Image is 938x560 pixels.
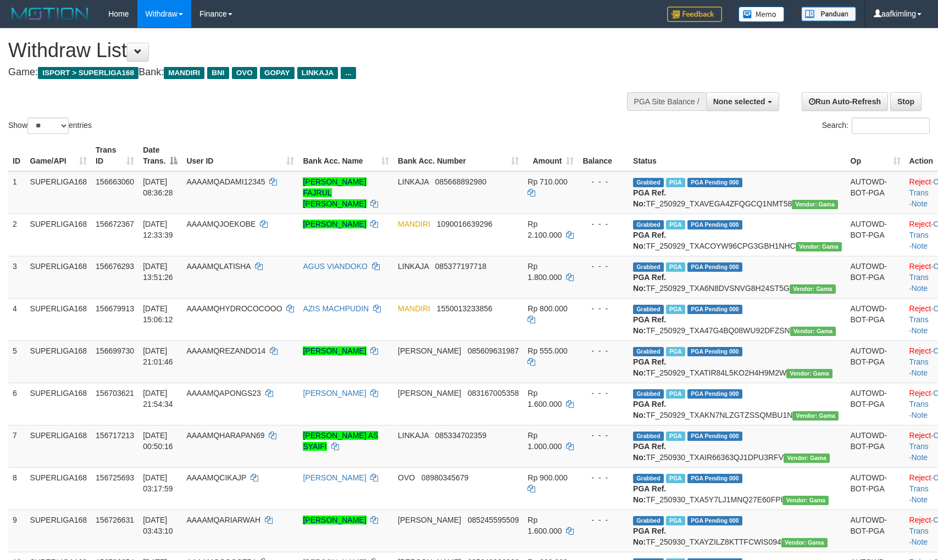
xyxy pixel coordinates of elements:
span: Copy 085245595509 to clipboard [468,516,519,524]
span: Marked by aafchhiseyha [666,347,685,356]
a: [PERSON_NAME] [303,516,366,524]
img: MOTION_logo.png [8,5,92,22]
a: Stop [890,92,922,111]
span: 156725693 [96,473,134,482]
td: SUPERLIGA168 [26,256,92,298]
span: GOPAY [260,67,295,79]
td: 6 [8,383,26,425]
td: TF_250929_TXATIR84L5KO2H4H9M2W [629,340,846,383]
h4: Game: Bank: [8,67,614,78]
span: [DATE] 15:06:12 [143,304,173,324]
span: Grabbed [633,178,664,187]
span: Vendor URL: https://trx31.1velocity.biz [782,496,829,505]
span: Copy 085609631987 to clipboard [468,346,519,355]
a: Note [911,199,928,208]
div: PGA Site Balance / [627,92,706,111]
b: PGA Ref. No: [633,231,666,250]
a: Reject [909,220,931,228]
span: AAAAMQJOEKOBE [186,220,256,228]
td: AUTOWD-BOT-PGA [846,171,905,214]
td: 5 [8,340,26,383]
span: Grabbed [633,389,664,399]
span: Marked by aafnonsreyleab [666,474,685,483]
td: SUPERLIGA168 [26,214,92,256]
span: [DATE] 03:43:10 [143,516,173,535]
span: [PERSON_NAME] [398,346,461,355]
span: 156663060 [96,177,134,186]
b: PGA Ref. No: [633,442,666,462]
a: Reject [909,473,931,482]
span: AAAAMQHARAPAN69 [186,431,264,440]
td: SUPERLIGA168 [26,298,92,340]
div: - - - [582,176,624,187]
div: - - - [582,261,624,272]
span: LINKAJA [297,67,338,79]
td: SUPERLIGA168 [26,340,92,383]
label: Show entries [8,117,92,134]
td: TF_250929_TXACOYW96CPG3GBH1NHC [629,214,846,256]
th: Trans ID: activate to sort column ascending [91,140,138,171]
span: ... [341,67,356,79]
th: Date Trans.: activate to sort column descending [138,140,182,171]
span: Grabbed [633,305,664,314]
a: Reject [909,516,931,524]
span: AAAAMQADAMI12345 [186,177,265,186]
th: Bank Acc. Name: activate to sort column ascending [298,140,393,171]
span: Grabbed [633,220,664,229]
span: PGA Pending [687,389,742,399]
b: PGA Ref. No: [633,315,666,335]
td: TF_250930_TXAIR66363QJ1DPU3RFV [629,425,846,467]
span: Rp 900.000 [528,473,567,482]
span: PGA Pending [687,516,742,525]
td: AUTOWD-BOT-PGA [846,383,905,425]
span: 156672367 [96,220,134,228]
span: AAAAMQREZANDO14 [186,346,265,355]
span: PGA Pending [687,262,742,272]
span: [DATE] 21:54:34 [143,389,173,408]
span: Vendor URL: https://trx31.1velocity.biz [784,453,830,463]
span: Grabbed [633,347,664,356]
b: PGA Ref. No: [633,484,666,504]
a: Note [911,411,928,419]
a: Note [911,537,928,546]
th: Status [629,140,846,171]
img: Feedback.jpg [667,7,722,22]
span: AAAAMQARIARWAH [186,516,260,524]
span: AAAAMQAPONGS23 [186,389,260,397]
b: PGA Ref. No: [633,400,666,419]
span: [DATE] 13:51:26 [143,262,173,282]
a: Note [911,242,928,250]
div: - - - [582,430,624,441]
span: 156699730 [96,346,134,355]
img: Button%20Memo.svg [739,7,785,22]
span: Rp 1.000.000 [528,431,562,451]
span: Rp 1.600.000 [528,516,562,535]
label: Search: [822,117,930,134]
td: TF_250929_TXA6N8DVSNVG8H24ST5G [629,256,846,298]
th: Game/API: activate to sort column ascending [26,140,92,171]
span: Vendor URL: https://trx31.1velocity.biz [796,242,842,251]
td: TF_250929_TXA47G4BQ08WU92DFZSN [629,298,846,340]
span: Vendor URL: https://trx31.1velocity.biz [792,411,839,421]
span: BNI [207,67,229,79]
span: Marked by aafnonsreyleab [666,432,685,441]
span: 156676293 [96,262,134,271]
td: AUTOWD-BOT-PGA [846,214,905,256]
span: Vendor URL: https://trx31.1velocity.biz [790,284,836,294]
span: OVO [232,67,257,79]
td: 7 [8,425,26,467]
td: AUTOWD-BOT-PGA [846,340,905,383]
span: PGA Pending [687,474,742,483]
span: Copy 083167005358 to clipboard [468,389,519,397]
a: Note [911,326,928,335]
a: [PERSON_NAME] AS SYAIFI [303,431,378,451]
b: PGA Ref. No: [633,357,666,377]
th: Bank Acc. Number: activate to sort column ascending [393,140,523,171]
span: LINKAJA [398,431,429,440]
div: - - - [582,219,624,229]
span: Copy 085334702359 to clipboard [435,431,486,440]
a: Run Auto-Refresh [802,92,888,111]
span: Vendor URL: https://trx31.1velocity.biz [792,200,838,209]
a: [PERSON_NAME] [303,389,366,397]
span: AAAAMQCIKAJP [186,473,246,482]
